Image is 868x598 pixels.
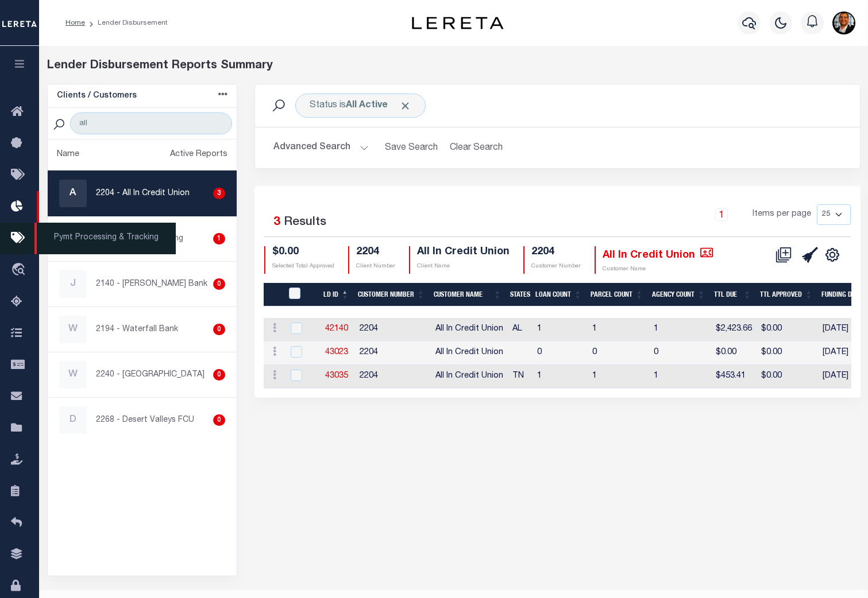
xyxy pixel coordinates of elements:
[213,414,225,426] div: 0
[355,318,431,341] td: 2204
[57,91,137,101] h5: Clients / Customers
[96,414,194,426] p: 2268 - Desert Valleys FCU
[588,318,649,341] td: 1
[353,283,429,306] th: Customer Number: activate to sort column ascending
[96,188,190,200] p: 2204 - All In Credit Union
[431,365,508,389] td: All In Credit Union
[649,341,711,365] td: 0
[711,341,757,365] td: $0.00
[417,246,510,259] h4: All In Credit Union
[295,94,426,118] div: Status is
[757,318,818,341] td: $0.00
[508,318,533,341] td: AL
[533,318,588,341] td: 1
[753,208,811,221] span: Items per page
[70,112,232,134] input: Search Customer
[47,57,861,75] div: Lender Disbursement Reports Summary
[325,325,348,333] a: 42140
[506,283,531,306] th: States
[34,223,176,254] span: Pymt Processing & Tracking
[533,365,588,389] td: 1
[170,149,227,161] div: Active Reports
[48,352,237,397] a: W2240 - [GEOGRAPHIC_DATA]0
[649,365,711,389] td: 1
[417,262,510,271] p: Client Name
[355,341,431,365] td: 2204
[755,283,817,306] th: Ttl Approved: activate to sort column ascending
[325,348,348,356] a: 43023
[533,341,588,365] td: 0
[757,365,818,389] td: $0.00
[272,262,334,271] p: Selected Total Approved
[647,283,709,306] th: Agency Count: activate to sort column ascending
[588,341,649,365] td: 0
[273,137,369,159] button: Advanced Search
[11,263,29,278] i: travel_explore
[96,369,205,381] p: 2240 - [GEOGRAPHIC_DATA]
[96,278,207,290] p: 2140 - [PERSON_NAME] Bank
[715,208,728,221] a: 1
[429,283,506,306] th: Customer Name: activate to sort column ascending
[355,365,431,389] td: 2204
[711,318,757,341] td: $2,423.66
[711,365,757,389] td: $453.41
[96,324,178,336] p: 2194 - Waterfall Bank
[272,246,334,259] h4: $0.00
[273,216,280,228] span: 3
[431,318,508,341] td: All In Credit Union
[757,341,818,365] td: $0.00
[213,324,225,335] div: 0
[508,365,533,389] td: TN
[59,180,87,207] div: A
[59,270,87,298] div: J
[431,341,508,365] td: All In Credit Union
[603,265,713,274] p: Customer Name
[48,398,237,442] a: D2268 - Desert Valleys FCU0
[356,262,395,271] p: Client Number
[48,171,237,216] a: A2204 - All In Credit Union3
[531,246,581,259] h4: 2204
[59,406,87,434] div: D
[531,262,581,271] p: Customer Number
[412,17,504,29] img: logo-dark.svg
[531,283,586,306] th: Loan Count: activate to sort column ascending
[65,20,85,26] a: Home
[57,149,79,161] div: Name
[586,283,647,306] th: Parcel Count: activate to sort column ascending
[48,262,237,306] a: J2140 - [PERSON_NAME] Bank0
[213,188,225,199] div: 3
[284,213,326,232] label: Results
[48,307,237,352] a: W2194 - Waterfall Bank0
[346,101,388,110] b: All Active
[378,137,445,159] button: Save Search
[649,318,711,341] td: 1
[445,137,507,159] button: Clear Search
[356,246,395,259] h4: 2204
[213,233,225,244] div: 1
[603,246,713,262] h4: All In Credit Union
[213,369,225,380] div: 0
[59,316,87,343] div: W
[281,283,319,306] th: LDID
[399,100,411,112] span: Click to Remove
[59,361,87,389] div: W
[213,278,225,290] div: 0
[709,283,755,306] th: Ttl Due: activate to sort column ascending
[325,372,348,380] a: 43035
[319,283,353,306] th: LD ID: activate to sort column descending
[48,216,237,261] a: S2165 - Stallion Funding1
[85,18,168,28] li: Lender Disbursement
[588,365,649,389] td: 1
